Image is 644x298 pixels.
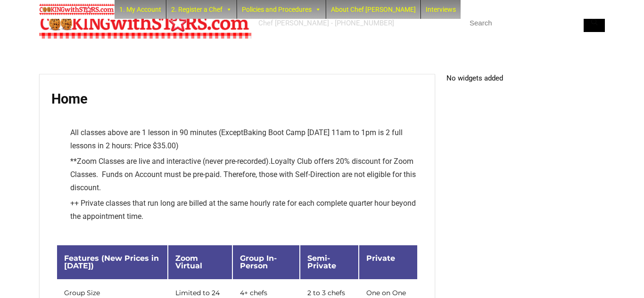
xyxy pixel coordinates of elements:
[70,126,418,153] li: All classes above are 1 lesson in 90 minutes (Except
[64,254,159,270] span: Features (New Prices in [DATE])
[70,197,418,223] li: ++ Private classes that run long are billed at the same hourly rate for each complete quarter hou...
[64,290,160,296] div: Group Size
[258,18,394,28] div: Chef [PERSON_NAME] - [PHONE_NUMBER]
[463,14,605,32] input: Search
[77,157,271,166] span: Zoom Classes are live and interactive (never pre-recorded).
[307,290,351,296] div: 2 to 3 chefs
[175,254,202,270] span: Zoom Virtual
[240,254,277,270] span: Group In-Person
[39,7,251,39] img: Chef Paula's Cooking With Stars
[584,14,605,32] button: Search
[51,91,423,107] h1: Home
[366,290,410,296] div: One on One
[446,74,605,82] p: No widgets added
[307,254,336,270] span: Semi-Private
[70,155,418,194] li: ** Loyalty Club offers 20% discount for Zoom Classes. Funds on Account must be pre-paid. Therefor...
[366,254,395,263] span: Private
[240,290,292,296] div: 4+ chefs
[39,4,115,15] img: Chef Paula's Cooking With Stars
